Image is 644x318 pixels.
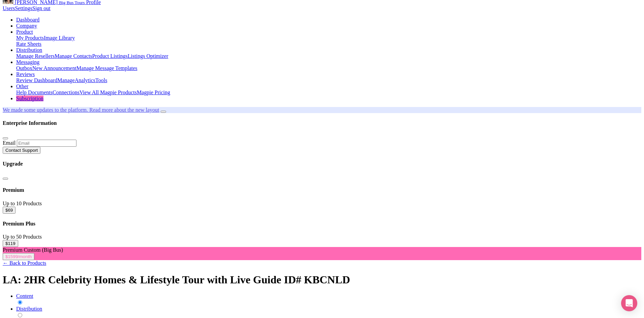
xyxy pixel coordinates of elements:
[621,295,637,311] div: Open Intercom Messenger
[3,107,159,113] a: We made some updates to the platform. Read more about the new layout
[3,247,641,253] div: Premium Custom (Big Bus)
[3,140,15,146] label: Email
[3,274,281,286] span: LA: 2HR Celebrity Homes & Lifestyle Tour with Live Guide
[128,53,168,59] a: Listings Optimizer
[16,47,42,53] a: Distribution
[79,90,137,95] a: View All Magpie Products
[32,5,51,11] a: Sign out
[57,77,75,83] a: Manage
[17,140,76,147] input: Email
[16,23,37,29] a: Company
[161,111,166,113] button: Close announcement
[16,53,55,59] a: Manage Resellers
[16,90,53,95] a: Help Documents
[32,65,76,71] a: New Announcement
[3,201,641,207] div: Up to 10 Products
[92,53,128,59] a: Product Listings
[76,65,137,71] a: Manage Message Templates
[3,260,46,266] a: ← Back to Products
[16,306,42,312] a: Distribution
[3,234,641,240] div: Up to 50 Products
[3,207,15,214] button: $69
[3,5,15,11] a: Users
[16,65,32,71] a: Outbox
[3,137,8,139] button: Close
[16,77,57,83] a: Review Dashboard
[16,83,28,89] a: Other
[16,29,33,35] a: Product
[16,59,39,65] a: Messaging
[53,90,79,95] a: Connections
[16,35,44,41] a: My Products
[3,147,40,154] button: Contact Support
[15,5,32,11] a: Settings
[3,178,8,180] button: Close
[16,71,35,77] a: Reviews
[3,187,641,193] h4: Premium
[284,274,350,286] span: ID# KBCNLD
[16,17,39,23] a: Dashboard
[3,161,641,167] h4: Upgrade
[44,35,75,41] a: Image Library
[3,221,641,227] h4: Premium Plus
[16,293,33,299] a: Content
[3,120,641,126] h4: Enterprise Information
[16,96,43,101] a: Subscription
[137,90,170,95] a: Magpie Pricing
[3,253,34,260] button: $1599/month
[16,41,41,47] a: Rate Sheets
[55,53,92,59] a: Manage Contacts
[3,240,18,247] button: $119
[95,77,107,83] a: Tools
[75,77,95,83] a: Analytics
